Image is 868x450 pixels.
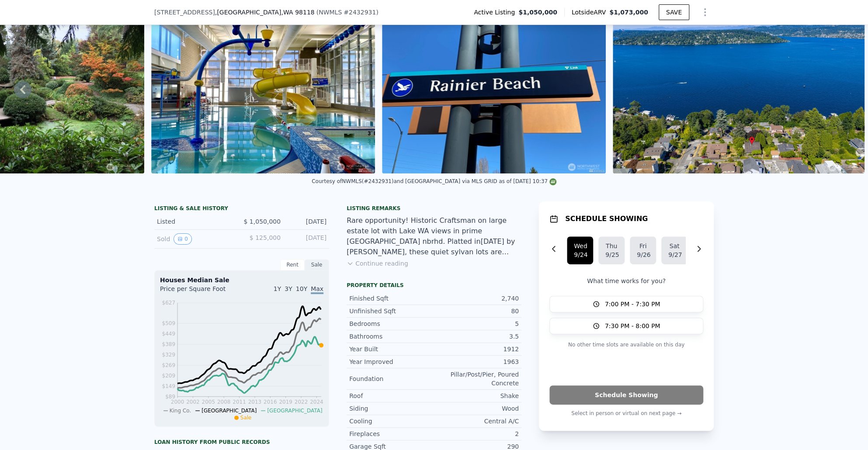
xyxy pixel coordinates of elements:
div: Price per Square Foot [160,284,242,298]
span: 7:30 PM - 8:00 PM [605,322,660,330]
tspan: 2016 [264,399,277,405]
tspan: $209 [162,373,175,379]
span: $1,073,000 [609,9,648,16]
button: 7:30 PM - 8:00 PM [549,318,703,334]
div: Wed [574,242,586,250]
div: Sat [668,242,681,250]
span: , [GEOGRAPHIC_DATA] [215,8,315,17]
h1: SCHEDULE SHOWING [565,214,648,224]
div: Pillar/Post/Pier, Poured Concrete [434,370,519,388]
span: $1,050,000 [518,8,557,17]
span: Max [311,285,323,294]
div: [DATE] [288,233,326,245]
button: Thu9/25 [598,236,625,264]
button: Wed9/24 [567,236,593,264]
button: Schedule Showing [549,385,703,405]
div: Rent [280,259,305,270]
p: What time works for you? [549,277,703,285]
tspan: $269 [162,362,175,368]
span: , WA 98118 [281,9,314,16]
tspan: $149 [162,383,175,389]
div: Year Improved [349,357,434,366]
span: [GEOGRAPHIC_DATA] [267,408,322,414]
div: Sale [305,259,329,270]
div: Siding [349,404,434,413]
img: Sale: 169710995 Parcel: 97728959 [382,6,606,173]
p: No other time slots are available on this day [549,339,703,350]
span: 1Y [274,285,281,292]
p: Select in person or virtual on next page → [549,408,703,419]
div: Finished Sqft [349,294,434,303]
span: $ 1,050,000 [243,218,281,225]
tspan: 2013 [248,399,262,405]
div: Listed [157,217,235,226]
img: Sale: 169710995 Parcel: 97728959 [151,6,375,173]
div: Foundation [349,374,434,383]
div: Cooling [349,417,434,426]
span: Active Listing [474,8,518,17]
span: 7:00 PM - 7:30 PM [605,300,660,308]
button: 7:00 PM - 7:30 PM [549,296,703,312]
span: $ 125,000 [250,234,281,241]
img: Sale: 169710995 Parcel: 97728959 [613,6,865,173]
tspan: $509 [162,320,175,326]
div: 80 [434,307,519,315]
button: Sat9/27 [661,236,687,264]
div: Courtesy of NWMLS (#2432931) and [GEOGRAPHIC_DATA] via MLS GRID as of [DATE] 10:37 [312,178,556,184]
div: Houses Median Sale [160,276,323,284]
div: [DATE] [288,217,326,226]
button: Continue reading [347,259,408,268]
span: [GEOGRAPHIC_DATA] [201,408,257,414]
tspan: $627 [162,300,175,306]
button: Show Options [696,3,714,21]
tspan: 2000 [171,399,184,405]
img: NWMLS Logo [549,178,556,185]
tspan: $389 [162,341,175,347]
tspan: 2011 [233,399,246,405]
tspan: 2005 [201,399,215,405]
div: Bedrooms [349,319,434,328]
div: Unfinished Sqft [349,307,434,315]
div: 1912 [434,345,519,353]
span: NWMLS [319,9,342,16]
tspan: $329 [162,352,175,358]
div: LISTING & SALE HISTORY [154,205,329,214]
tspan: 2022 [295,399,308,405]
div: Property details [347,282,521,289]
div: Rare opportunity! Historic Craftsman on large estate lot with Lake WA views in prime [GEOGRAPHIC_... [347,215,521,257]
div: Fri [637,242,649,250]
tspan: 2019 [279,399,292,405]
button: View historical data [174,233,192,245]
tspan: 2024 [310,399,323,405]
tspan: $89 [165,394,175,400]
div: 9/26 [637,250,649,259]
div: Bathrooms [349,332,434,341]
div: Loan history from public records [154,439,329,446]
div: Shake [434,391,519,400]
span: 10Y [296,285,307,292]
div: Sold [157,233,235,245]
div: Fireplaces [349,429,434,438]
div: 2,740 [434,294,519,303]
div: 1963 [434,357,519,366]
div: 9/24 [574,250,586,259]
tspan: $449 [162,331,175,337]
div: Roof [349,391,434,400]
div: 2 [434,429,519,438]
div: 3.5 [434,332,519,341]
span: 3Y [285,285,292,292]
div: Wood [434,404,519,413]
div: Year Built [349,345,434,353]
tspan: 2002 [186,399,200,405]
span: [STREET_ADDRESS] [154,8,215,17]
button: SAVE [659,4,689,20]
tspan: 2008 [217,399,231,405]
div: ( ) [316,8,378,17]
div: Thu [605,242,618,250]
div: 9/25 [605,250,618,259]
div: 9/27 [668,250,681,259]
span: Sale [240,415,252,421]
span: Lotside ARV [572,8,609,17]
span: # 2432931 [344,9,376,16]
button: Fri9/26 [630,236,656,264]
